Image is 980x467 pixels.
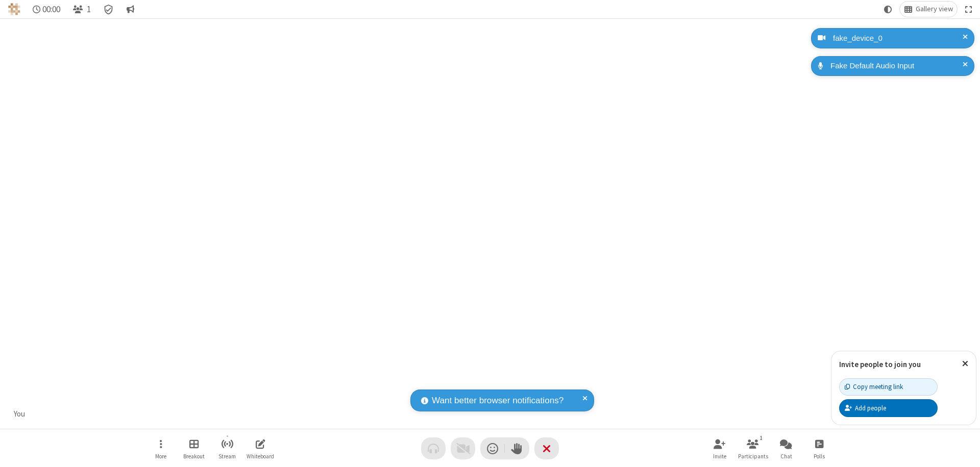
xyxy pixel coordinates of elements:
[10,408,29,420] div: You
[29,2,65,17] div: Timer
[179,434,209,463] button: Manage Breakout Rooms
[480,437,505,459] button: Send a reaction
[916,5,953,13] span: Gallery view
[505,437,529,459] button: Raise hand
[212,434,242,463] button: Start streaming
[829,33,967,44] div: fake_device_0
[183,453,205,459] span: Breakout
[954,351,976,376] button: Close popover
[839,359,921,369] label: Invite people to join you
[814,453,825,459] span: Polls
[8,3,20,15] img: QA Selenium DO NOT DELETE OR CHANGE
[245,434,276,463] button: Open shared whiteboard
[757,433,766,443] div: 1
[218,453,236,459] span: Stream
[704,434,735,463] button: Invite participants (⌘+Shift+I)
[68,2,95,17] button: Open participant list
[827,60,967,72] div: Fake Default Audio Input
[845,382,903,392] div: Copy meeting link
[880,2,896,17] button: Using system theme
[713,453,726,459] span: Invite
[780,453,792,459] span: Chat
[432,394,563,407] span: Want better browser notifications?
[771,434,801,463] button: Open chat
[451,437,475,459] button: Video
[738,453,768,459] span: Participants
[900,2,957,17] button: Change layout
[42,5,60,14] span: 00:00
[534,437,559,459] button: End or leave meeting
[122,2,138,17] button: Conversation
[155,453,166,459] span: More
[961,2,976,17] button: Fullscreen
[145,434,176,463] button: Open menu
[839,399,938,417] button: Add people
[247,453,274,459] span: Whiteboard
[738,434,768,463] button: Open participant list
[99,2,118,17] div: Meeting details Encryption enabled
[421,437,446,459] button: Audio problem - check your Internet connection or call by phone
[87,5,91,14] span: 1
[839,378,938,396] button: Copy meeting link
[804,434,835,463] button: Open poll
